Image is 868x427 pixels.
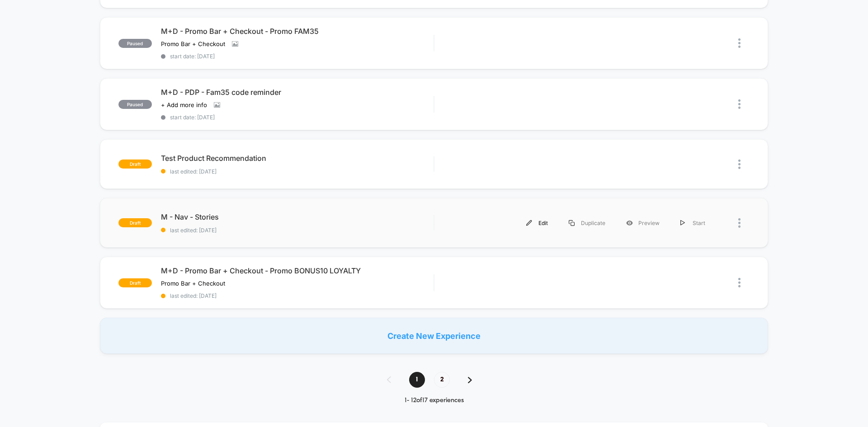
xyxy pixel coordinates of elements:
div: Duplicate [558,213,616,233]
span: last edited: [DATE] [161,227,434,234]
div: Duration [336,232,360,242]
span: Promo Bar + Checkout [161,40,225,47]
span: M+D - Promo Bar + Checkout - Promo BONUS10 LOYALTY [161,266,434,275]
span: Test Product Recommendation [161,154,434,163]
input: Seek [7,218,438,226]
span: paused [118,39,152,48]
span: start date: [DATE] [161,114,434,121]
div: Start [670,213,716,233]
input: Volume [377,233,405,242]
span: draft [118,160,152,169]
img: close [738,278,741,287]
div: Edit [516,213,558,233]
button: Play, NEW DEMO 2025-VEED.mp4 [211,114,232,136]
button: Play, NEW DEMO 2025-VEED.mp4 [5,230,19,244]
img: close [738,160,741,169]
span: M+D - PDP - Fam35 code reminder [161,88,434,97]
img: menu [526,220,532,226]
span: M - Nav - Stories [161,212,434,221]
span: last edited: [DATE] [161,292,434,299]
span: 1 [409,372,425,388]
img: close [738,218,741,228]
img: menu [680,220,685,226]
div: Current time [314,232,335,242]
img: close [738,99,741,109]
span: last edited: [DATE] [161,168,434,175]
img: close [738,38,741,48]
span: start date: [DATE] [161,53,434,60]
span: draft [118,278,152,287]
span: + Add more info [161,101,207,108]
div: 1 - 12 of 17 experiences [378,397,490,404]
span: Promo Bar + Checkout [161,280,225,287]
img: pagination forward [468,377,472,383]
div: Create New Experience [100,318,768,354]
span: draft [118,218,152,227]
span: 2 [434,372,450,388]
img: menu [569,220,575,226]
span: M+D - Promo Bar + Checkout - Promo FAM35 [161,27,434,36]
div: Preview [616,213,670,233]
span: paused [118,100,152,109]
